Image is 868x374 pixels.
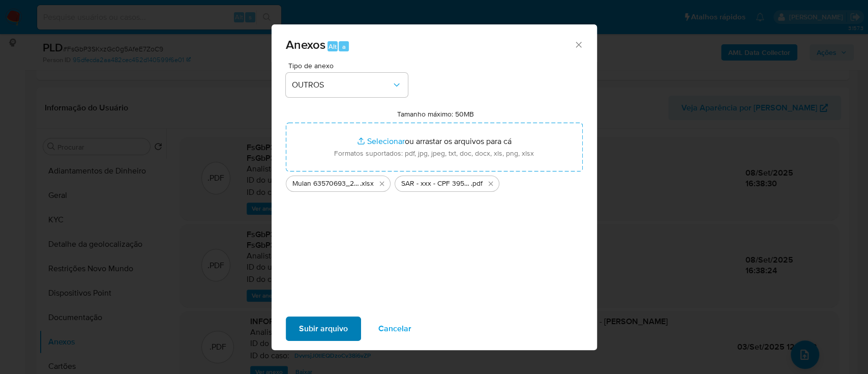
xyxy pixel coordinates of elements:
[286,73,408,97] button: OUTROS
[286,36,325,53] span: Anexos
[471,179,483,189] span: .pdf
[401,179,471,189] span: SAR - xxx - CPF 39593857818 - [PERSON_NAME]
[288,62,410,69] span: Tipo de anexo
[376,178,388,190] button: Excluir Mulan 63570693_2025_09_08_14_06_23.xlsx
[286,171,583,192] ul: Arquivos selecionados
[286,317,361,341] button: Subir arquivo
[378,318,411,340] span: Cancelar
[397,109,474,119] label: Tamanho máximo: 50MB
[328,42,337,51] span: Alt
[342,42,346,51] span: a
[360,179,374,189] span: .xlsx
[292,179,360,189] span: Mulan 63570693_2025_09_08_14_06_23
[365,317,425,341] button: Cancelar
[485,178,497,190] button: Excluir SAR - xxx - CPF 39593857818 - ALAN SOARES SANTOS SILVA.pdf
[292,80,392,90] span: OUTROS
[299,318,348,340] span: Subir arquivo
[574,40,583,49] button: Fechar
